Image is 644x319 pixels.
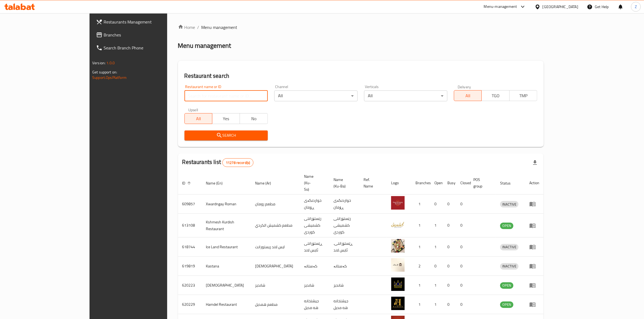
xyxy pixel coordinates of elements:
td: خواردنگەی ڕۆمان [329,194,359,214]
td: 1 [430,214,443,237]
span: POS group [473,176,489,189]
td: 1 [411,214,430,237]
td: کەستانە [329,257,359,276]
h2: Restaurants list [182,158,254,167]
td: شانديز [329,276,359,295]
td: مطعم رومان [251,194,300,214]
label: Upsell [188,108,198,112]
td: 0 [443,237,456,257]
td: Xwardngay Roman [202,194,251,214]
td: 0 [430,257,443,276]
td: 0 [456,257,469,276]
div: Menu-management [484,4,517,10]
a: Branches [92,28,197,41]
span: Yes [214,115,238,123]
td: 0 [443,295,456,314]
span: Name (Ku-So) [304,173,323,193]
td: رێستۆرانتی کشمیشى كوردى [329,214,359,237]
button: All [454,90,482,101]
td: 1 [411,194,430,214]
td: 0 [443,257,456,276]
td: 1 [430,276,443,295]
td: 0 [456,214,469,237]
td: .ڕێستۆرانتی ئایس لاند [329,237,359,257]
span: Branches [104,32,193,38]
span: Search [189,132,263,139]
td: شانديز [300,276,329,295]
td: Kshmesh Kurdish Restaurant [202,214,251,237]
td: 0 [456,194,469,214]
div: Menu [529,263,539,269]
span: 11278 record(s) [223,160,253,165]
div: Menu [529,222,539,229]
th: Busy [443,172,456,194]
td: Kastana [202,257,251,276]
div: INACTIVE [500,244,518,250]
th: Branches [411,172,430,194]
button: TGO [481,90,509,101]
td: خواردنگەی ڕۆمان [300,194,329,214]
div: Total records count [222,158,253,167]
td: رێستۆرانتی کشمیشى كوردى [300,214,329,237]
div: Menu [529,244,539,250]
td: [DEMOGRAPHIC_DATA] [251,257,300,276]
span: Z [635,4,637,10]
td: Ice Land Restaurant [202,237,251,257]
span: Menu management [202,24,237,31]
span: OPEN [500,223,513,229]
a: Support.OpsPlatform [92,74,127,81]
div: INACTIVE [500,201,518,207]
td: 1 [411,237,430,257]
td: 1 [411,276,430,295]
td: 0 [430,194,443,214]
button: Yes [212,113,240,124]
td: 0 [456,276,469,295]
span: INACTIVE [500,201,518,207]
img: Hamdel Restaurant [391,297,405,310]
td: جيشتخانه هه مديل [329,295,359,314]
h2: Menu management [178,41,231,50]
th: Logo [387,172,411,194]
th: Action [525,172,544,194]
td: مطعم همديل [251,295,300,314]
span: TMP [512,92,535,100]
td: کەستانە [300,257,329,276]
td: ڕێستۆرانتی ئایس لاند [300,237,329,257]
a: Restaurants Management [92,15,197,28]
nav: breadcrumb [178,24,544,31]
span: ID [182,180,193,186]
td: 0 [456,295,469,314]
span: Name (Ku-Ba) [333,176,353,189]
td: مطعم كشميش الكردي [251,214,300,237]
td: 0 [443,276,456,295]
span: Status [500,180,518,186]
a: Search Branch Phone [92,41,197,54]
li: / [197,24,199,31]
td: 1 [411,295,430,314]
div: Menu [529,201,539,207]
h2: Restaurant search [184,72,537,80]
button: Search [184,130,268,140]
button: TMP [509,90,537,101]
span: OPEN [500,301,513,308]
span: All [456,92,480,100]
span: All [187,115,210,123]
span: Ref. Name [364,176,380,189]
img: Xwardngay Roman [391,196,405,210]
span: Get support on: [92,69,117,76]
img: Ice Land Restaurant [391,239,405,253]
span: OPEN [500,282,513,288]
td: 1 [430,237,443,257]
td: شانديز [251,276,300,295]
div: Export file [529,156,541,169]
span: INACTIVE [500,244,518,250]
div: All [274,90,358,101]
td: ايس لاند ريستورانت [251,237,300,257]
input: Search for restaurant name or ID.. [184,90,268,101]
td: 0 [456,237,469,257]
span: TGO [484,92,507,100]
div: Menu [529,282,539,288]
span: Restaurants Management [104,19,193,25]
